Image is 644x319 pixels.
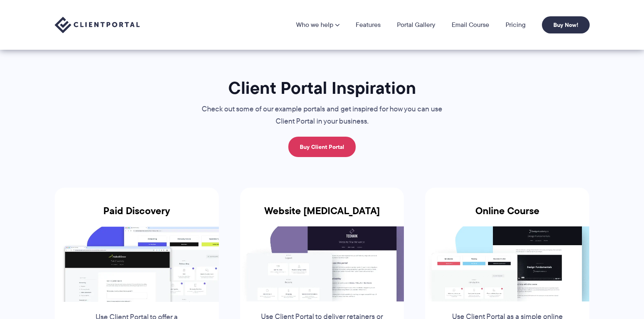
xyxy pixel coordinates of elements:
h3: Online Course [425,205,589,226]
a: Pricing [506,22,526,28]
h3: Paid Discovery [55,205,219,226]
a: Features [356,22,381,28]
a: Who we help [296,22,339,28]
p: Check out some of our example portals and get inspired for how you can use Client Portal in your ... [185,103,459,128]
h1: Client Portal Inspiration [185,77,459,99]
a: Email Course [452,22,489,28]
a: Buy Client Portal [288,137,356,157]
a: Portal Gallery [397,22,435,28]
a: Buy Now! [542,16,590,33]
h3: Website [MEDICAL_DATA] [240,205,404,226]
